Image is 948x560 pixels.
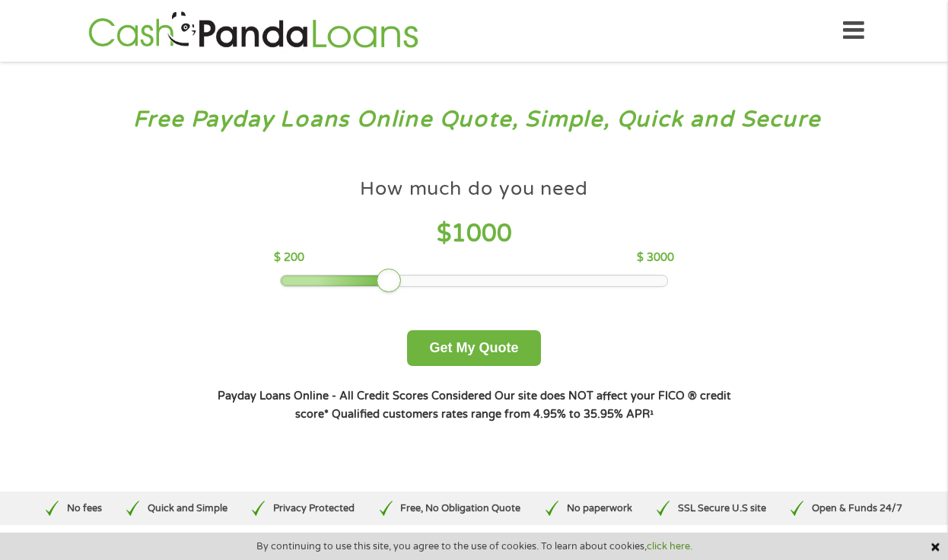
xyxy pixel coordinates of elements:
[274,218,673,250] h4: $
[567,501,632,516] p: No paperwork
[256,541,692,552] span: By continuing to use this site, you agree to the use of cookies. To learn about cookies,
[218,390,491,402] strong: Payday Loans Online - All Credit Scores Considered
[360,177,588,202] h4: How much do you need
[812,501,902,516] p: Open & Funds 24/7
[44,106,905,134] h3: Free Payday Loans Online Quote, Simple, Quick and Secure
[678,501,766,516] p: SSL Secure U.S site
[67,501,102,516] p: No fees
[451,219,512,248] span: 1000
[400,501,520,516] p: Free, No Obligation Quote
[647,540,692,552] a: click here.
[84,9,423,52] img: GetLoanNow Logo
[273,501,355,516] p: Privacy Protected
[637,250,674,266] p: $ 3000
[148,501,227,516] p: Quick and Simple
[332,408,654,421] strong: Qualified customers rates range from 4.95% to 35.95% APR¹
[274,250,304,266] p: $ 200
[407,330,540,366] button: Get My Quote
[295,390,731,421] strong: Our site does NOT affect your FICO ® credit score*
